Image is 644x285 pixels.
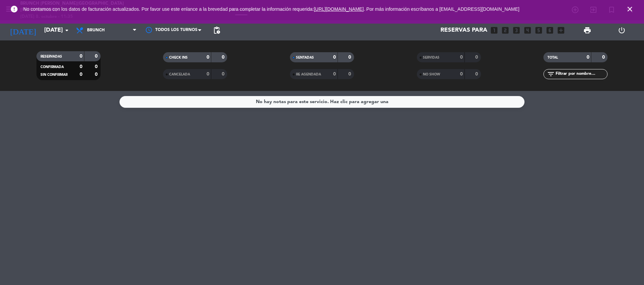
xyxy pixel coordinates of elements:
[80,72,82,77] strong: 0
[626,5,634,13] i: close
[364,6,519,12] a: . Por más información escríbanos a [EMAIL_ADDRESS][DOMAIN_NAME]
[207,55,209,60] strong: 0
[423,73,440,76] span: NO SHOW
[207,72,209,76] strong: 0
[95,72,99,77] strong: 0
[333,55,336,60] strong: 0
[602,55,606,60] strong: 0
[296,56,314,59] span: SENTADAS
[222,55,226,60] strong: 0
[169,56,188,59] span: CHECK INS
[547,56,558,59] span: TOTAL
[87,28,105,33] span: Brunch
[605,20,639,40] div: LOG OUT
[63,26,71,34] i: arrow_drop_down
[169,73,190,76] span: CANCELADA
[423,56,439,59] span: SERVIDAS
[547,70,555,78] i: filter_list
[555,70,607,78] input: Filtrar por nombre...
[5,23,41,38] i: [DATE]
[618,26,626,34] i: power_settings_new
[475,72,479,76] strong: 0
[213,26,221,34] span: pending_actions
[80,54,82,59] strong: 0
[557,26,565,35] i: add_box
[523,26,532,35] i: looks_4
[10,5,18,13] i: error
[256,98,388,106] div: No hay notas para este servicio. Haz clic para agregar una
[80,64,82,69] strong: 0
[501,26,510,35] i: looks_two
[41,55,62,58] span: RESERVADAS
[296,73,321,76] span: RE AGENDADA
[475,55,479,60] strong: 0
[41,65,64,69] span: CONFIRMADA
[512,26,521,35] i: looks_3
[23,6,519,12] span: No contamos con los datos de facturación actualizados. Por favor use este enlance a la brevedad p...
[41,73,68,76] span: SIN CONFIRMAR
[95,64,99,69] strong: 0
[534,26,543,35] i: looks_5
[440,27,487,34] span: Reservas para
[545,26,554,35] i: looks_6
[583,26,591,34] span: print
[314,6,364,12] a: [URL][DOMAIN_NAME]
[460,72,463,76] strong: 0
[587,55,589,60] strong: 0
[333,72,336,76] strong: 0
[348,55,352,60] strong: 0
[460,55,463,60] strong: 0
[348,72,352,76] strong: 0
[490,26,499,35] i: looks_one
[222,72,226,76] strong: 0
[95,54,99,59] strong: 0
